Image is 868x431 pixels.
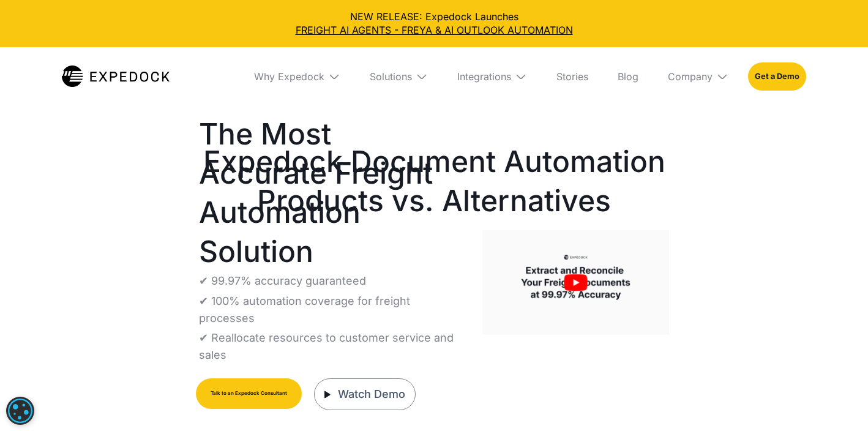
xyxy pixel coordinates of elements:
a: Blog [608,47,648,106]
p: ✔ Reallocate resources to customer service and sales [199,329,463,364]
p: ✔ 100% automation coverage for freight processes [199,293,463,327]
a: Talk to an Expedock Consultant [196,378,302,409]
h1: The Most Accurate Freight Automation Solution [199,114,463,271]
div: Watch Demo [338,386,405,402]
div: Solutions [370,70,412,83]
a: Get a Demo [748,62,806,91]
div: NEW RELEASE: Expedock Launches [10,10,858,37]
div: Solutions [360,47,438,106]
div: Company [658,47,738,106]
div: Why Expedock [254,70,324,83]
p: ✔ 99.97% accuracy guaranteed [199,272,366,290]
div: Integrations [457,70,511,83]
a: open lightbox [482,230,669,335]
div: Why Expedock [244,47,350,106]
div: Company [668,70,713,83]
a: FREIGHT AI AGENTS - FREYA & AI OUTLOOK AUTOMATION [10,23,858,37]
div: Integrations [447,47,537,106]
a: Stories [547,47,598,106]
